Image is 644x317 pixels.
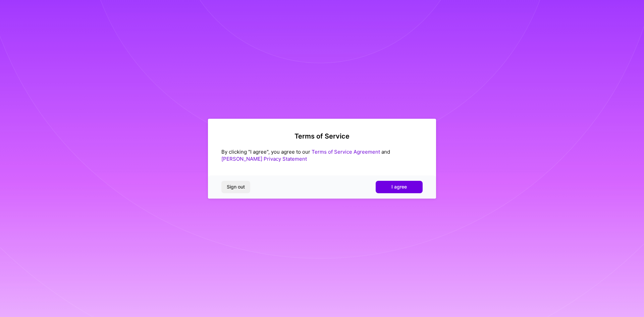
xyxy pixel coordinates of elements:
[391,183,407,190] span: I agree
[227,183,245,190] span: Sign out
[312,149,380,155] a: Terms of Service Agreement
[221,156,307,162] a: [PERSON_NAME] Privacy Statement
[221,148,423,162] div: By clicking "I agree", you agree to our and
[221,181,250,193] button: Sign out
[376,181,423,193] button: I agree
[221,132,423,140] h2: Terms of Service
